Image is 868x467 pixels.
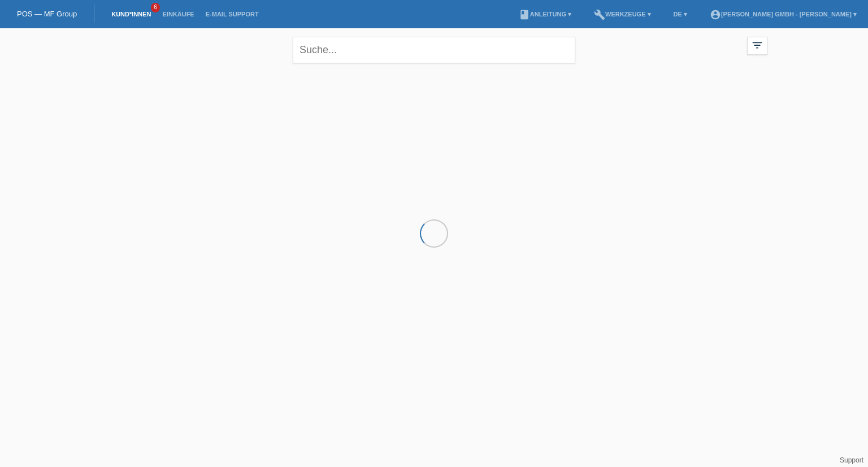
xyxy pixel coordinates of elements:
[519,9,530,20] i: book
[513,11,577,18] a: bookAnleitung ▾
[840,456,863,464] a: Support
[151,3,160,12] span: 6
[704,11,862,18] a: account_circle[PERSON_NAME] GmbH - [PERSON_NAME] ▾
[751,39,763,51] i: filter_list
[106,11,157,18] a: Kund*innen
[293,37,575,63] input: Suche...
[594,9,605,20] i: build
[710,9,721,20] i: account_circle
[668,11,693,18] a: DE ▾
[157,11,199,18] a: Einkäufe
[17,10,77,18] a: POS — MF Group
[588,11,657,18] a: buildWerkzeuge ▾
[200,11,264,18] a: E-Mail Support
